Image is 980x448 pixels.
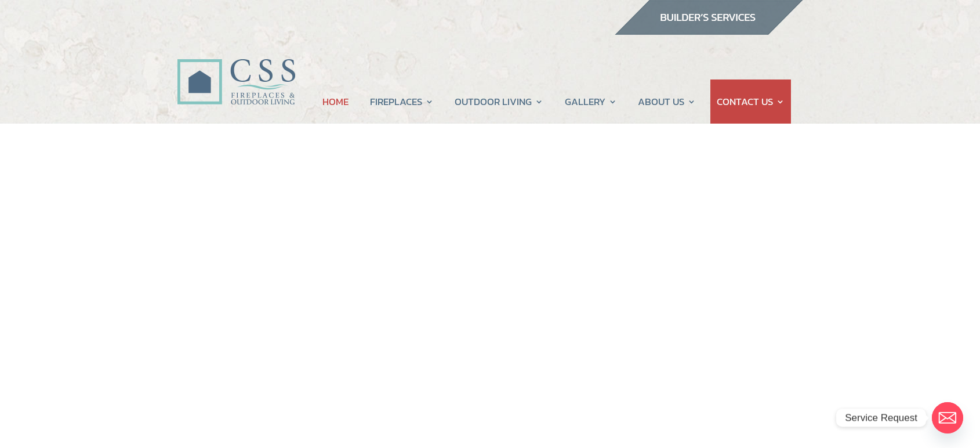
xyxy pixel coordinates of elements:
a: OUTDOOR LIVING [455,80,543,124]
a: ABOUT US [638,80,696,124]
a: builder services construction supply [614,24,803,39]
a: GALLERY [565,80,617,124]
img: CSS Fireplaces & Outdoor Living (Formerly Construction Solutions & Supply)- Jacksonville Ormond B... [177,27,295,111]
a: CONTACT US [717,80,785,124]
a: FIREPLACES [370,80,434,124]
a: Email [932,402,963,433]
a: HOME [322,80,349,124]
